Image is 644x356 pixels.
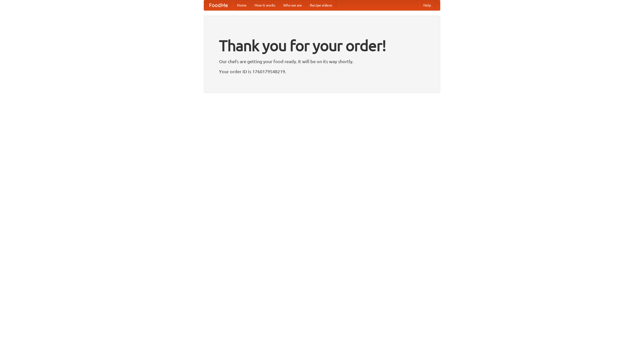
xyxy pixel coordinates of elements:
p: Our chefs are getting your food ready. It will be on its way shortly. [219,58,425,65]
a: Help [419,0,435,10]
a: How it works [251,0,279,10]
a: FoodMe [204,0,233,10]
a: Home [233,0,251,10]
a: Recipe videos [306,0,336,10]
p: Your order ID is 1760179548219. [219,68,425,75]
a: Who we are [279,0,306,10]
h1: Thank you for your order! [219,33,425,58]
